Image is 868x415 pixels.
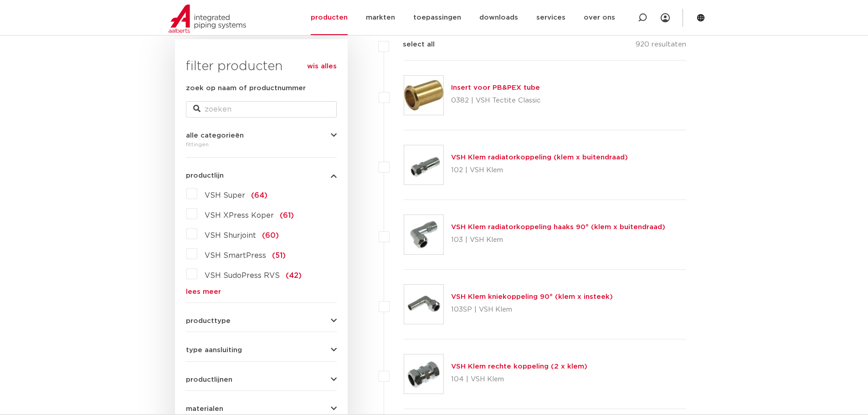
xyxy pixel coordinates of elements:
[186,405,223,412] span: materialen
[262,232,279,239] span: (60)
[186,132,337,139] button: alle categorieën
[636,39,686,53] p: 920 resultaten
[451,163,628,178] p: 102 | VSH Klem
[451,302,613,317] p: 103SP | VSH Klem
[272,252,286,259] span: (51)
[389,39,435,50] label: select all
[205,232,256,239] span: VSH Shurjoint
[451,93,541,108] p: 0382 | VSH Tectite Classic
[451,224,665,231] a: VSH Klem radiatorkoppeling haaks 90° (klem x buitendraad)
[186,376,337,383] button: productlijnen
[280,212,294,219] span: (61)
[286,272,302,279] span: (42)
[451,293,613,300] a: VSH Klem kniekoppeling 90° (klem x insteek)
[205,192,245,199] span: VSH Super
[186,318,231,324] span: producttype
[186,57,337,76] h3: filter producten
[404,285,443,324] img: Thumbnail for VSH Klem kniekoppeling 90° (klem x insteek)
[307,61,337,72] a: wis alles
[186,172,337,179] button: productlijn
[186,132,244,139] span: alle categorieën
[451,154,628,161] a: VSH Klem radiatorkoppeling (klem x buitendraad)
[404,76,443,115] img: Thumbnail for Insert voor PB&PEX tube
[451,372,587,387] p: 104 | VSH Klem
[186,288,337,295] a: lees meer
[186,101,337,118] input: zoeken
[404,145,443,184] img: Thumbnail for VSH Klem radiatorkoppeling (klem x buitendraad)
[186,347,242,354] span: type aansluiting
[451,233,665,247] p: 103 | VSH Klem
[404,354,443,394] img: Thumbnail for VSH Klem rechte koppeling (2 x klem)
[205,212,274,219] span: VSH XPress Koper
[205,272,280,279] span: VSH SudoPress RVS
[205,252,266,259] span: VSH SmartPress
[186,376,232,383] span: productlijnen
[451,363,587,370] a: VSH Klem rechte koppeling (2 x klem)
[404,215,443,254] img: Thumbnail for VSH Klem radiatorkoppeling haaks 90° (klem x buitendraad)
[251,192,267,199] span: (64)
[186,405,337,412] button: materialen
[186,172,224,179] span: productlijn
[186,347,337,354] button: type aansluiting
[186,318,337,324] button: producttype
[186,83,306,94] label: zoek op naam of productnummer
[451,84,540,91] a: Insert voor PB&PEX tube
[186,139,337,150] div: fittingen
